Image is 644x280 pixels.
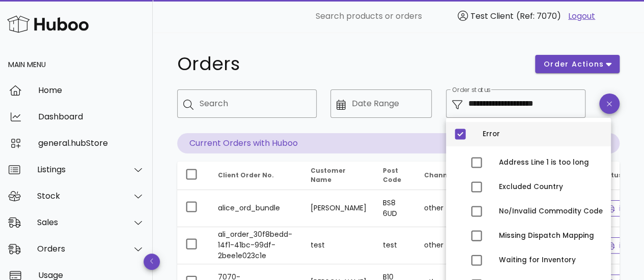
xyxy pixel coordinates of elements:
td: alice_ord_bundle [210,190,302,227]
label: Order status [452,86,490,94]
span: Customer Name [311,166,346,184]
td: other [416,227,462,264]
div: Error [483,130,603,138]
div: No/Invalid Commodity Code [499,207,603,215]
div: Waiting for Inventory [499,256,603,264]
h1: Orders [177,55,523,73]
div: Stock [37,191,120,201]
a: Logout [568,10,595,22]
div: Excluded Country [499,183,603,191]
span: Post Code [383,166,401,184]
td: [PERSON_NAME] [302,190,375,227]
span: (Ref: 7070) [516,10,561,22]
div: Listings [37,165,120,174]
span: Client Order No. [218,171,274,179]
div: Sales [37,217,120,227]
th: Customer Name [302,162,375,190]
td: BS8 6UD [375,190,416,227]
td: test [375,227,416,264]
span: Test Client [470,10,514,22]
th: Client Order No. [210,162,302,190]
span: Channel [424,171,454,179]
span: order actions [543,59,604,70]
div: Dashboard [38,112,145,121]
button: order actions [535,55,620,73]
p: Current Orders with Huboo [177,133,620,153]
div: Usage [38,270,145,280]
div: general.hubStore [38,138,145,148]
th: Post Code [375,162,416,190]
td: ali_order_30f8bedd-14f1-41bc-99df-2bee1e023c1e [210,227,302,264]
div: Orders [37,244,120,254]
div: Home [38,85,145,95]
img: Huboo Logo [7,13,89,35]
td: test [302,227,375,264]
span: Status [599,171,630,179]
div: Missing Dispatch Mapping [499,232,603,240]
th: Channel [416,162,462,190]
div: Address Line 1 is too long [499,159,603,167]
td: other [416,190,462,227]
